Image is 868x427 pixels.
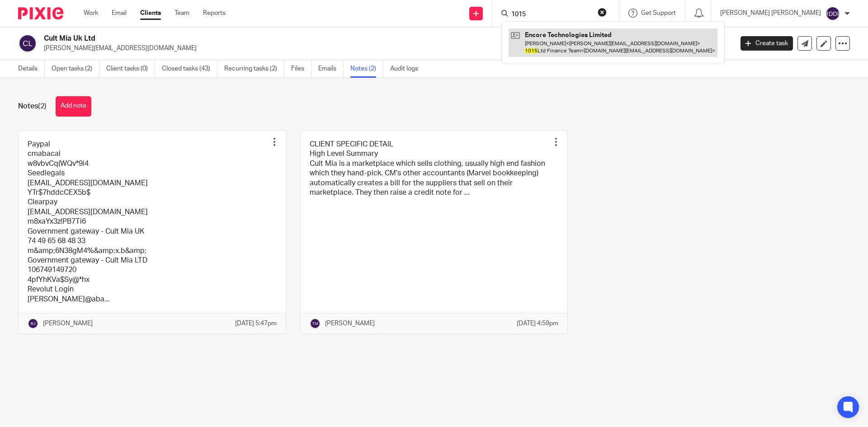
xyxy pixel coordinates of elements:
h1: Notes [18,102,47,111]
p: [DATE] 4:59pm [517,319,558,328]
a: Files [291,60,311,78]
input: Search [510,11,592,19]
a: Audit logs [390,60,425,78]
span: (2) [38,103,47,110]
p: [PERSON_NAME] [PERSON_NAME] [720,9,821,18]
a: Notes (2) [350,60,383,78]
a: Create task [741,36,793,51]
a: Emails [318,60,344,78]
button: Add note [56,96,91,117]
p: [DATE] 5:47pm [235,319,277,328]
span: Get Support [641,10,676,16]
h2: Cult Mia Uk Ltd [44,34,590,43]
img: svg%3E [28,318,38,329]
a: Details [18,60,45,78]
a: Reports [203,9,226,18]
a: Recurring tasks (2) [224,60,284,78]
a: Closed tasks (43) [162,60,217,78]
img: svg%3E [310,318,321,329]
p: [PERSON_NAME][EMAIL_ADDRESS][DOMAIN_NAME] [44,44,727,53]
a: Email [112,9,127,18]
img: svg%3E [826,6,840,21]
img: Pixie [18,7,63,19]
a: Open tasks (2) [52,60,99,78]
img: svg%3E [18,34,37,53]
a: Team [175,9,189,18]
a: Client tasks (0) [106,60,155,78]
p: [PERSON_NAME] [43,319,93,328]
a: Work [84,9,98,18]
p: [PERSON_NAME] [325,319,375,328]
a: Clients [140,9,161,18]
button: Clear [598,8,607,17]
